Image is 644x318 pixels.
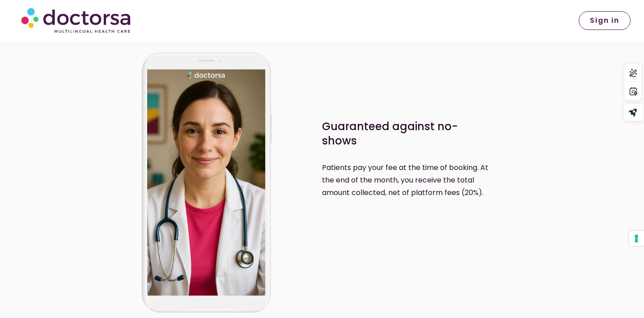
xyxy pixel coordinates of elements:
[629,231,644,246] button: Your consent preferences for tracking technologies
[322,119,486,148] p: Guaranteed against no-shows
[590,17,619,24] span: Sign in
[322,161,500,199] p: Patients pay your fee at the time of booking. At the end of the month, you receive the total amou...
[579,11,631,30] a: Sign in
